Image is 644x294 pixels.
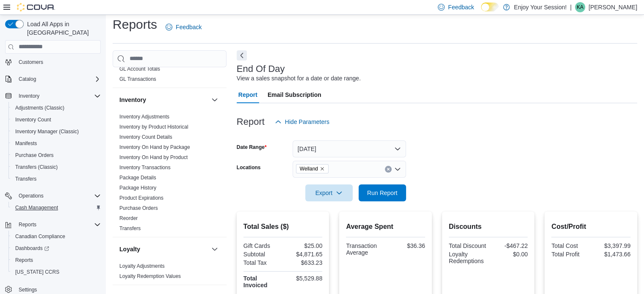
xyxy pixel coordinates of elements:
p: | [570,2,572,12]
a: Package History [119,185,156,191]
a: Package Details [119,175,156,181]
span: Inventory Transactions [119,164,171,171]
button: Open list of options [394,166,401,173]
a: Customers [15,57,47,67]
div: $1,473.66 [593,251,630,258]
span: Inventory Manager (Classic) [12,126,101,137]
span: Cash Management [15,204,58,211]
a: Inventory Transactions [119,165,171,170]
button: Clear input [385,166,392,173]
a: Inventory by Product Historical [119,124,188,130]
div: Kim Alakas [575,2,585,12]
a: GL Transactions [119,76,156,82]
button: [DATE] [293,140,406,157]
span: Purchase Orders [15,152,54,159]
a: GL Account Totals [119,66,160,72]
button: Hide Parameters [271,113,333,130]
span: Reports [12,255,101,265]
button: Customers [2,56,104,68]
span: Catalog [19,76,36,82]
div: Inventory [113,112,227,237]
button: Inventory [210,95,220,105]
span: Purchase Orders [12,150,101,160]
span: Settings [19,286,37,293]
span: Purchase Orders [119,205,158,212]
h3: Inventory [119,96,146,104]
span: Reports [15,257,33,264]
div: $0.00 [490,251,528,258]
a: Inventory On Hand by Package [119,144,190,150]
a: Inventory Count Details [119,134,172,140]
a: Purchase Orders [119,205,158,211]
span: Adjustments (Classic) [12,103,101,113]
div: $25.00 [285,242,322,249]
span: Reports [19,221,36,228]
a: Loyalty Redemption Values [119,273,181,279]
a: Dashboards [12,243,53,253]
h2: Average Spent [346,222,425,232]
span: Adjustments (Classic) [15,104,64,111]
label: Locations [237,164,261,171]
span: Inventory Count Details [119,134,172,140]
span: Email Subscription [268,86,321,103]
span: Operations [19,192,44,199]
a: Purchase Orders [12,150,57,160]
span: Loyalty Adjustments [119,263,165,269]
span: Canadian Compliance [15,233,65,240]
span: Loyalty Redemption Values [119,273,181,280]
button: Transfers (Classic) [8,161,104,173]
button: Reports [2,219,104,231]
a: Manifests [12,138,40,148]
p: [PERSON_NAME] [589,2,637,12]
span: Catalog [15,74,101,84]
button: Inventory Count [8,114,104,126]
div: View a sales snapshot for a date or date range. [237,74,361,83]
span: Export [310,184,348,201]
button: Loyalty [210,244,220,254]
span: Hide Parameters [285,118,329,126]
span: Inventory Manager (Classic) [15,128,79,135]
input: Dark Mode [481,3,499,11]
span: Transfers (Classic) [15,164,58,170]
span: Feedback [448,3,474,11]
p: Enjoy Your Session! [514,2,567,12]
h3: Loyalty [119,245,140,253]
label: Date Range [237,144,267,151]
span: KA [577,2,583,12]
span: Transfers [15,176,36,182]
span: Welland [296,164,329,173]
a: Canadian Compliance [12,231,69,242]
span: Load All Apps in [GEOGRAPHIC_DATA] [24,20,101,37]
button: Export [305,184,353,201]
a: Transfers [119,225,141,231]
div: $5,529.88 [285,275,322,282]
span: Manifests [12,138,101,148]
button: Inventory [15,91,43,101]
a: Transfers (Classic) [12,162,61,172]
div: Total Discount [449,242,486,249]
div: Transaction Average [346,242,384,256]
span: Package Details [119,174,156,181]
div: Gift Cards [243,242,281,249]
span: Inventory Adjustments [119,113,169,120]
div: Total Cost [551,242,589,249]
span: Dashboards [12,243,101,253]
a: Inventory Manager (Classic) [12,126,82,137]
span: Package History [119,184,156,191]
div: $4,871.65 [285,251,322,258]
a: Feedback [162,19,205,36]
div: Loyalty Redemptions [449,251,486,264]
div: Subtotal [243,251,281,258]
a: [US_STATE] CCRS [12,267,63,277]
img: Cova [17,3,55,11]
a: Reports [12,255,36,265]
span: Inventory [19,93,39,99]
span: Run Report [367,189,398,197]
button: Inventory Manager (Classic) [8,126,104,137]
span: Washington CCRS [12,267,101,277]
button: Manifests [8,137,104,149]
strong: Total Invoiced [243,275,268,289]
span: Inventory [15,91,101,101]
